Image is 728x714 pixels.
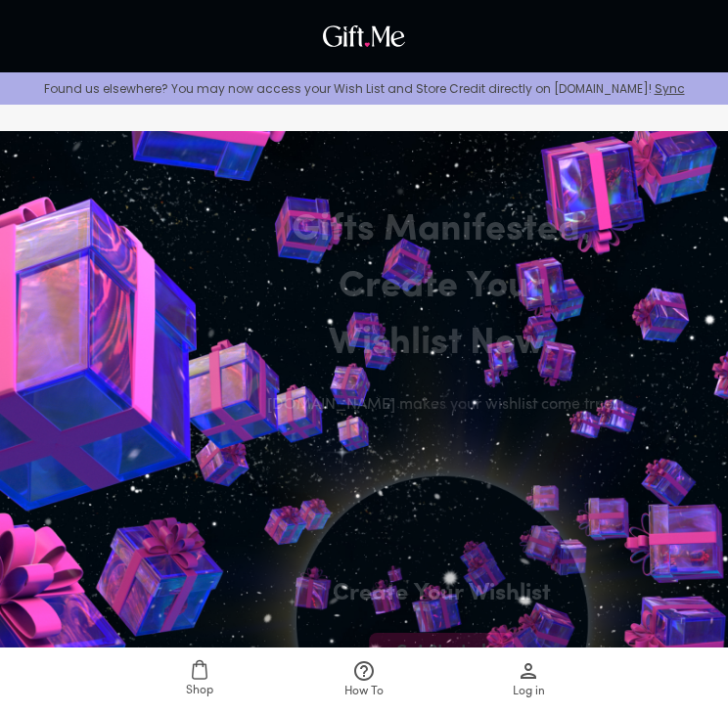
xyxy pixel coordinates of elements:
[117,647,282,714] a: Shop
[369,641,514,662] span: Get Started
[344,683,384,701] span: How To
[333,578,551,609] h4: Create Your Wishlist
[318,21,410,52] img: GiftMe Logo
[186,682,213,700] span: Shop
[238,202,645,259] h2: Gifts Manifested.
[513,683,545,701] span: Log in
[282,647,446,714] a: How To
[446,647,611,714] a: Log in
[16,80,712,97] p: Found us elsewhere? You may now access your Wish List and Store Credit directly on [DOMAIN_NAME]!
[655,80,685,97] a: Sync
[369,633,514,672] button: Get Started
